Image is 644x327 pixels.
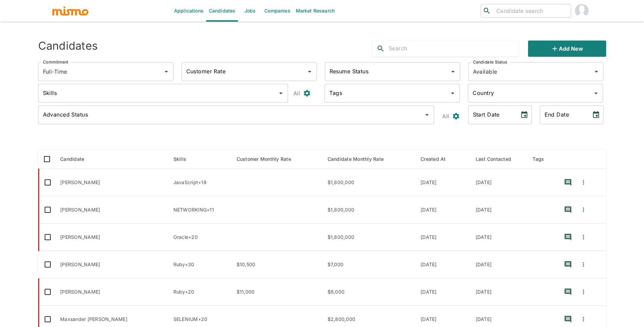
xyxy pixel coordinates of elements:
[560,174,576,191] button: recent-notes
[173,206,226,213] p: NETWORKING, CISCO, VOIP, Citrix, Vmware, Amazon Web Services, AWS, Microsoft Azure, WEB SERVICES,...
[415,224,470,251] td: [DATE]
[322,169,415,196] td: $1,800,000
[468,105,515,124] input: MM/DD/YYYY
[231,251,322,278] td: $10,500
[576,229,591,245] button: Quick Actions
[560,229,576,245] button: recent-notes
[293,89,300,98] p: All
[576,174,591,191] button: Quick Actions
[448,67,458,76] button: Open
[173,234,226,241] p: Oracle, DEPLOYMENT, Citrix, DHCP, Vmware, SQL, BASH, Disaster Recovery, Change Management, IT Inf...
[470,278,527,306] td: [DATE]
[276,89,286,98] button: Open
[473,59,507,65] label: Candidate Status
[322,251,415,278] td: $7,000
[55,196,168,224] td: [PERSON_NAME]
[231,278,322,306] td: $11,000
[415,278,470,306] td: [DATE]
[470,224,527,251] td: [DATE]
[322,196,415,224] td: $1,800,000
[55,224,168,251] td: [PERSON_NAME]
[494,6,568,16] input: Candidate search
[470,251,527,278] td: [DATE]
[589,108,603,122] button: Choose date
[576,202,591,218] button: Quick Actions
[470,196,527,224] td: [DATE]
[162,67,171,76] button: Open
[470,149,527,169] th: Last Contacted
[322,224,415,251] td: $1,800,000
[173,261,226,268] p: Ruby, Docker, RSpec, Ruby on Rails, AWS, React, Golang, Grafana, GitLab, AWS CloudWatch, Datadog,...
[518,108,531,122] button: Choose date
[328,155,393,163] span: Candidate Monthly Rate
[415,169,470,196] td: [DATE]
[52,6,89,16] img: logo
[540,105,587,124] input: MM/DD/YYYY
[527,149,554,169] th: Tags
[415,196,470,224] td: [DATE]
[55,169,168,196] td: [PERSON_NAME]
[60,155,93,163] span: Candidate
[43,59,68,65] label: Commitment
[575,4,589,18] img: Luis Alejandro Cortes Chacon
[173,179,226,186] p: JavaScript, Python, SQL, ETL, Git, Pandas, Pyspark, Tensorflow, Data Analysis, DATA VISUALIZATION...
[38,39,98,53] h4: Candidates
[173,288,226,295] p: Ruby, API, TypeScript, Amazon Web Services, AWS, MongoDB, Serverless, MICROSERVICE, Bootstrap, Gi...
[55,278,168,306] td: [PERSON_NAME]
[592,67,601,76] button: Open
[560,202,576,218] button: recent-notes
[576,256,591,273] button: Quick Actions
[322,278,415,306] td: $8,000
[560,284,576,300] button: recent-notes
[591,89,601,98] button: Open
[237,155,300,163] span: Customer Monthly Rate
[305,67,314,76] button: Open
[448,89,457,98] button: Open
[173,316,226,323] p: SELENIUM, Jmeter, Agile, SCRUM, API, Test Automation, TestRail, Confluence, JIRA, Microsoft SQL S...
[55,251,168,278] td: [PERSON_NAME]
[373,41,389,57] button: search
[422,110,432,120] button: Open
[168,149,231,169] th: Skills
[442,111,449,121] p: All
[389,43,519,54] input: Search
[560,256,576,273] button: recent-notes
[421,155,455,163] span: Created At
[470,169,527,196] td: [DATE]
[415,251,470,278] td: [DATE]
[576,284,591,300] button: Quick Actions
[528,41,606,57] button: Add new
